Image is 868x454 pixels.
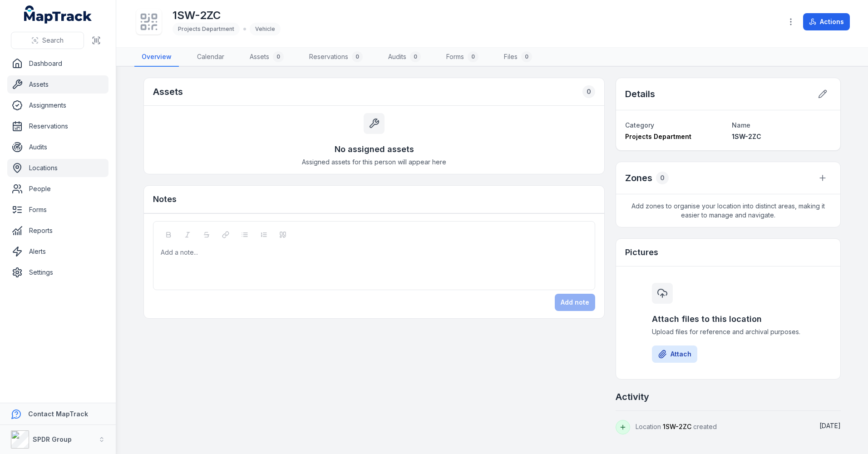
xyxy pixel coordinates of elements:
span: Add zones to organise your location into distinct areas, making it easier to manage and navigate. [616,194,840,227]
a: Reports [7,222,108,240]
strong: Contact MapTrack [28,410,88,418]
a: Calendar [190,48,232,67]
strong: SPDR Group [33,435,72,443]
span: Projects Department [178,25,234,32]
span: Name [732,121,750,129]
span: 1SW-2ZC [732,133,761,140]
h1: 1SW-2ZC [173,8,281,23]
span: 1SW-2ZC [663,423,691,430]
span: Projects Department [625,133,691,140]
div: 0 [656,172,669,184]
div: 0 [521,51,532,62]
span: [DATE] [819,422,841,429]
h3: Attach files to this location [652,313,804,326]
a: MapTrack [24,5,92,24]
a: Reservations [7,117,108,135]
h3: Notes [153,193,177,206]
div: 0 [273,51,284,62]
div: 0 [410,51,421,62]
div: 0 [582,85,595,98]
span: Location created [636,423,717,430]
a: Locations [7,159,108,177]
a: Audits0 [381,48,428,67]
a: Audits [7,138,108,156]
a: Dashboard [7,54,108,73]
time: 09/08/2024, 5:52:19 am [819,422,841,429]
div: Vehicle [250,23,281,35]
a: Files0 [497,48,539,67]
h2: Details [625,88,655,100]
a: Reservations0 [302,48,370,67]
span: Search [42,36,64,45]
a: Overview [134,48,179,67]
a: Settings [7,263,108,281]
button: Search [11,32,84,49]
div: 0 [468,51,478,62]
button: Attach [652,345,697,363]
a: Forms [7,201,108,219]
h3: Pictures [625,246,658,259]
div: 0 [352,51,363,62]
h2: Activity [616,390,649,403]
a: Alerts [7,242,108,261]
a: Forms0 [439,48,486,67]
a: People [7,180,108,198]
a: Assets [7,75,108,94]
span: Assigned assets for this person will appear here [302,158,446,167]
span: Category [625,121,654,129]
a: Assignments [7,96,108,114]
h2: Assets [153,85,183,98]
h2: Zones [625,172,652,184]
span: Upload files for reference and archival purposes. [652,327,804,336]
a: Assets0 [242,48,291,67]
button: Actions [803,13,850,30]
h3: No assigned assets [335,143,414,156]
